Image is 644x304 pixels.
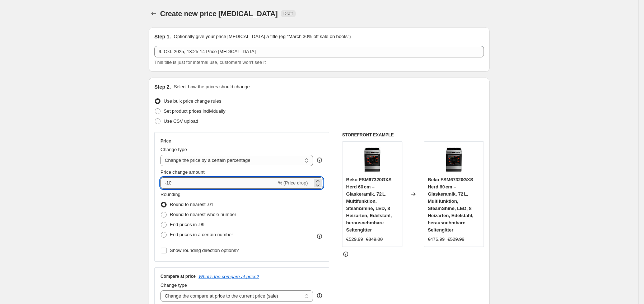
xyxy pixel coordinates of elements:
span: End prices in a certain number [170,232,233,237]
span: Create new price [MEDICAL_DATA] [160,10,278,18]
span: Round to nearest whole number [170,212,236,217]
span: % (Price drop) [278,180,308,186]
span: Draft [284,11,293,17]
input: -15 [160,177,276,189]
p: Optionally give your price [MEDICAL_DATA] a title (eg "March 30% off sale on boots") [174,33,351,40]
span: This title is just for internal use, customers won't see it [154,60,266,65]
span: Use bulk price change rules [164,98,221,104]
div: help [316,292,323,299]
h3: Price [160,138,171,144]
span: Use CSV upload [164,118,198,124]
img: 61Mt268OYHL_80x.jpg [358,145,387,174]
p: Select how the prices should change [174,83,250,90]
span: Round to nearest .01 [170,202,213,207]
input: 30% off holiday sale [154,46,484,57]
div: €529.99 [346,236,363,243]
strike: €849.00 [366,236,383,243]
span: Set product prices individually [164,108,225,114]
span: Show rounding direction options? [170,248,239,253]
span: Change type [160,147,187,152]
h3: Compare at price [160,273,196,279]
h2: Step 2. [154,83,171,90]
span: Rounding [160,192,181,197]
h2: Step 1. [154,33,171,40]
div: help [316,156,323,164]
span: Price change amount [160,169,205,175]
button: What's the compare at price? [199,274,259,279]
h6: STOREFRONT EXAMPLE [342,132,484,138]
span: Beko FSM67320GXS Herd 60 cm – Glaskeramik, 72 L, Multifunktion, SteamShine, LED, 8 Heizarten, Ede... [346,177,392,233]
strike: €529.99 [448,236,465,243]
span: Change type [160,282,187,288]
div: €476.99 [428,236,445,243]
button: Price change jobs [149,9,159,19]
span: Beko FSM67320GXS Herd 60 cm – Glaskeramik, 72 L, Multifunktion, SteamShine, LED, 8 Heizarten, Ede... [428,177,473,233]
span: End prices in .99 [170,222,205,227]
img: 61Mt268OYHL_80x.jpg [439,145,468,174]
